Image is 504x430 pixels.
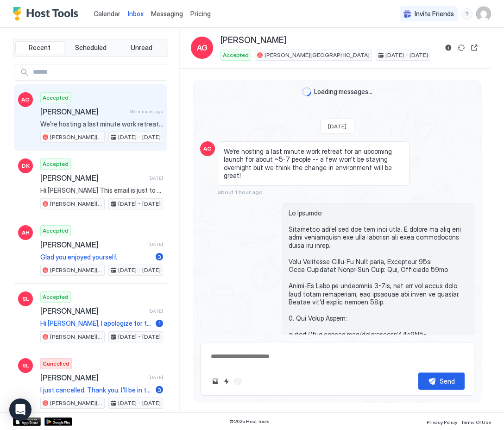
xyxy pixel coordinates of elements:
span: [DATE] [148,308,163,314]
span: [PERSON_NAME] [40,306,145,316]
span: Unread [131,44,152,52]
span: Hi [PERSON_NAME] This email is just to confirm your booking. We have you arriving and departing a... [40,186,163,195]
span: [DATE] - [DATE] [118,200,161,208]
a: Google Play Store [44,417,72,426]
span: [PERSON_NAME][GEOGRAPHIC_DATA] [50,266,102,274]
button: Unread [117,41,166,54]
span: 3 [157,386,161,393]
span: Glad you enjoyed yourself. [40,253,152,261]
span: Recent [29,44,50,52]
span: Terms Of Use [461,419,491,425]
div: loading [302,87,311,96]
span: [DATE] - [DATE] [118,399,161,407]
span: 3 [157,253,161,260]
span: Calendar [94,10,120,18]
span: [PERSON_NAME][GEOGRAPHIC_DATA] [50,133,102,141]
a: App Store [13,417,41,426]
span: Inbox [128,10,144,18]
span: [PERSON_NAME] [40,173,145,183]
span: Messaging [151,10,183,18]
div: tab-group [13,39,168,57]
a: Calendar [94,9,120,19]
span: Scheduled [75,44,107,52]
span: AG [197,42,208,53]
a: Terms Of Use [461,417,491,426]
input: Input Field [29,64,167,80]
span: Accepted [223,51,249,59]
button: Quick reply [221,376,232,387]
button: Scheduled [66,41,115,54]
span: Pricing [190,10,211,18]
span: [PERSON_NAME] [220,35,286,46]
span: [PERSON_NAME] [40,107,126,116]
span: AG [21,95,30,104]
span: Loading messages... [314,88,372,96]
span: Accepted [43,94,69,102]
span: [PERSON_NAME] [40,240,145,249]
span: [PERSON_NAME][GEOGRAPHIC_DATA] [50,399,102,407]
span: Hi [PERSON_NAME], I apologize for the rush to cancel [DATE]. All is well now, [PERSON_NAME] [40,319,152,328]
div: Open Intercom Messenger [9,398,31,421]
div: Send [440,376,455,386]
button: Upload image [210,376,221,387]
div: User profile [476,6,491,21]
span: Accepted [43,227,69,235]
a: Privacy Policy [427,417,457,426]
span: [PERSON_NAME][GEOGRAPHIC_DATA] [265,51,370,59]
a: Messaging [151,9,183,19]
a: Inbox [128,9,144,19]
div: menu [461,8,472,19]
span: Privacy Policy [427,419,457,425]
span: AG [203,145,212,153]
span: [DATE] - [DATE] [118,333,161,341]
span: Accepted [43,160,69,168]
button: Sync reservation [456,42,467,53]
span: We're hosting a last minute work retreat for an upcoming launch for about ~5-7 people -- a few wo... [40,120,163,128]
span: [PERSON_NAME][GEOGRAPHIC_DATA] [50,333,102,341]
span: I just cancelled. Thank you. I'll be in touch as soon as we make a firm decision. [40,386,152,394]
span: Invite Friends [415,10,454,18]
span: AH [22,228,30,237]
span: [DATE] [148,175,163,181]
span: [PERSON_NAME][GEOGRAPHIC_DATA] [50,200,102,208]
span: Cancelled [43,360,69,368]
span: [DATE] [148,241,163,247]
span: SL [22,295,29,303]
span: 1 [158,320,161,327]
span: [DATE] - [DATE] [385,51,428,59]
span: Accepted [43,293,69,301]
span: [DATE] - [DATE] [118,133,161,141]
span: [DATE] - [DATE] [118,266,161,274]
button: Recent [15,41,64,54]
span: [DATE] [148,374,163,380]
button: Send [418,373,465,390]
span: DK [22,162,30,170]
button: Open reservation [469,42,480,53]
span: [PERSON_NAME] [40,373,145,382]
a: Host Tools Logo [13,7,82,21]
span: 36 minutes ago [130,108,163,114]
span: about 1 hour ago [218,189,263,196]
span: We're hosting a last minute work retreat for an upcoming launch for about ~5-7 people -- a few wo... [224,147,403,180]
span: [DATE] [328,123,346,130]
span: © 2025 Host Tools [229,418,270,424]
span: SL [22,361,29,370]
button: Reservation information [443,42,454,53]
